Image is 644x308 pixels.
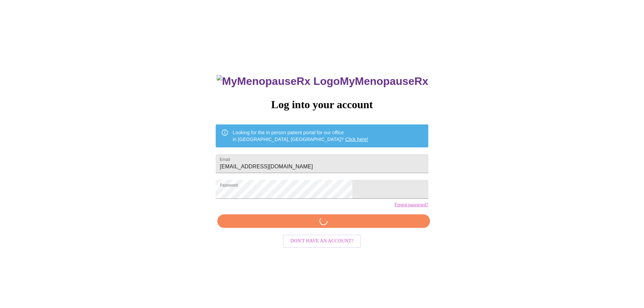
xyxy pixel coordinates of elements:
[281,238,363,243] a: Don't have an account?
[395,202,428,208] a: Forgot password?
[217,75,428,88] h3: MyMenopauseRx
[217,75,340,88] img: MyMenopauseRx Logo
[345,137,368,142] a: Click here!
[283,235,361,248] button: Don't have an account?
[290,237,354,245] span: Don't have an account?
[233,126,368,145] div: Looking for the in person patient portal for our office in [GEOGRAPHIC_DATA], [GEOGRAPHIC_DATA]?
[216,98,428,111] h3: Log into your account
